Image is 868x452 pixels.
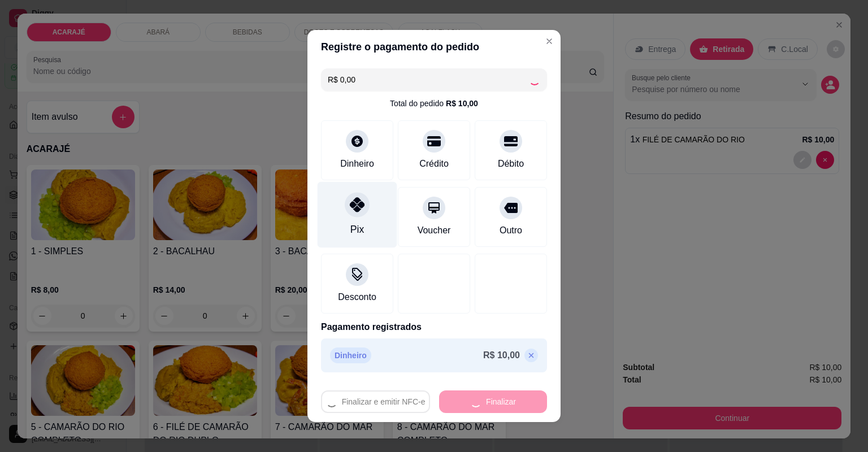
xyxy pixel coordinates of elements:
button: Close [540,32,558,50]
div: Outro [500,224,522,237]
p: Pagamento registrados [321,320,547,334]
p: Dinheiro [330,347,371,363]
div: Pix [350,222,364,237]
p: R$ 10,00 [483,349,520,362]
header: Registre o pagamento do pedido [307,30,561,64]
div: R$ 10,00 [446,98,478,109]
div: Voucher [418,224,451,237]
input: Ex.: hambúrguer de cordeiro [328,68,529,91]
div: Dinheiro [340,157,374,171]
div: Desconto [338,290,376,304]
div: Débito [498,157,524,171]
div: Crédito [419,157,449,171]
div: Total do pedido [390,98,478,109]
div: Loading [529,74,540,85]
